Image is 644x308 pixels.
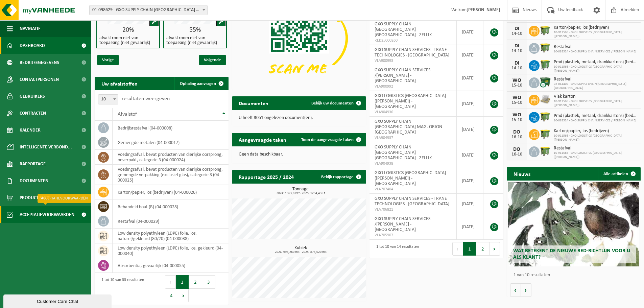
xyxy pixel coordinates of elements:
[510,31,524,36] div: 14-10
[375,47,449,58] span: GXO SUPPLY CHAIN SERVICES - TRANE TECHNOLOGIES - [GEOGRAPHIC_DATA]
[540,145,551,157] img: WB-1100-HPE-GN-50
[113,165,229,185] td: voedingsafval, bevat producten van dierlijke oorsprong, gemengde verpakking (exclusief glas), cat...
[554,99,637,108] span: 10-911565 - GXO LOGISTICS [GEOGRAPHIC_DATA] ([PERSON_NAME])
[20,88,45,105] span: Gebruikers
[507,167,537,180] h2: Nieuws
[513,248,630,260] span: Wat betekent de nieuwe RED-richtlijn voor u als klant?
[554,94,637,99] span: Vlak karton
[97,27,159,33] div: 20%
[540,128,551,140] img: WB-1100-HPE-GN-50
[510,147,524,152] div: DO
[113,121,229,135] td: bedrijfsrestafval (04-000008)
[457,19,483,45] td: [DATE]
[490,242,500,256] button: Next
[20,189,50,206] span: Product Shop
[554,25,637,30] span: Karton/papier, los (bedrijven)
[165,289,178,302] button: 4
[20,122,41,139] span: Kalender
[113,135,229,150] td: gemengde metalen (04-000017)
[554,50,636,54] span: 10-888324 - GXO SUPPLY CHAIN SERVICES /[PERSON_NAME]
[180,81,216,86] span: Ophaling aanvragen
[202,275,215,289] button: 3
[510,49,524,53] div: 14-10
[232,170,301,183] h2: Rapportage 2025 / 2024
[20,71,59,88] span: Contactpersonen
[510,66,524,71] div: 14-10
[554,113,637,119] span: Pmd (plastiek, metaal, drankkartons) (bedrijven)
[113,150,229,165] td: voedingsafval, bevat producten van dierlijke oorsprong, onverpakt, categorie 3 (04-000024)
[510,135,524,140] div: 16-10
[20,20,41,37] span: Navigatie
[510,78,524,83] div: WO
[554,146,637,151] span: Restafval
[540,94,551,105] img: LP-PA-00000-WDN-11
[457,214,483,240] td: [DATE]
[296,133,365,146] a: Toon de aangevraagde taken
[375,38,451,43] span: RED25000260
[476,242,490,256] button: 2
[375,58,451,64] span: VLA900993
[239,116,359,120] p: U heeft 3051 ongelezen document(en).
[554,82,637,90] span: 02-014402 - GXO SUPPLY CHAIN [GEOGRAPHIC_DATA] [GEOGRAPHIC_DATA]
[554,77,637,82] span: Restafval
[98,95,118,104] span: 10
[98,94,118,104] span: 10
[457,91,483,117] td: [DATE]
[178,289,189,302] button: Next
[235,251,366,254] span: 2024: 996,260 m3 - 2025: 875,020 m3
[510,83,524,88] div: 15-10
[375,161,451,166] span: VLA904938
[20,37,45,54] span: Dashboard
[554,119,637,123] span: 10-888324 - GXO SUPPLY CHAIN SERVICES /[PERSON_NAME]
[373,241,419,256] div: 1 tot 10 van 14 resultaten
[457,142,483,168] td: [DATE]
[521,283,531,297] button: Volgende
[540,111,551,122] img: WB-1100-HPE-GN-50
[118,112,137,117] span: Afvalstof
[20,172,48,189] span: Documenten
[113,214,229,229] td: restafval (04-000029)
[375,145,432,161] span: GXO SUPPLY CHAIN [GEOGRAPHIC_DATA] [GEOGRAPHIC_DATA] - ZELLIK
[510,95,524,100] div: WO
[199,55,226,65] span: Volgende
[375,233,451,238] span: VLA705907
[113,258,229,273] td: absorbentia, gevaarlijk (04-000055)
[232,96,275,110] h2: Documenten
[375,207,451,212] span: VLA706821
[510,283,521,297] button: Vorige
[375,22,432,38] span: GXO SUPPLY CHAIN [GEOGRAPHIC_DATA] [GEOGRAPHIC_DATA] - ZELLIK
[239,152,359,157] p: Geen data beschikbaar.
[510,43,524,49] div: DI
[375,196,449,207] span: GXO SUPPLY CHAIN SERVICES - TRANE TECHNOLOGIES - [GEOGRAPHIC_DATA]
[311,101,354,105] span: Bekijk uw documenten
[20,206,74,223] span: Acceptatievoorwaarden
[452,242,463,256] button: Previous
[20,156,46,172] span: Rapportage
[510,112,524,118] div: WO
[375,84,451,89] span: VLA900992
[375,216,430,232] span: GXO SUPPLY CHAIN SERVICES /[PERSON_NAME] - [GEOGRAPHIC_DATA]
[166,36,224,45] h4: afvalstroom niet van toepassing (niet gevaarlijk)
[316,170,365,184] a: Bekijk rapportage
[113,229,229,243] td: low density polyethyleen (LDPE) folie, los, naturel/gekleurd (80/20) (04-000038)
[540,76,551,88] img: WB-1100-CU
[510,26,524,31] div: DI
[457,65,483,91] td: [DATE]
[554,44,636,50] span: Restafval
[457,117,483,142] td: [DATE]
[301,138,354,142] span: Toon de aangevraagde taken
[235,192,366,195] span: 2024: 1563,619 t - 2025: 1234,436 t
[508,182,639,266] a: Wat betekent de nieuwe RED-richtlijn voor u als klant?
[232,133,293,146] h2: Aangevraagde taken
[554,128,637,134] span: Karton/papier, los (bedrijven)
[457,45,483,65] td: [DATE]
[20,105,46,122] span: Contracten
[375,187,451,192] span: VLA707404
[457,168,483,194] td: [DATE]
[554,60,637,65] span: Pmd (plastiek, metaal, drankkartons) (bedrijven)
[598,167,640,181] a: Alle artikelen
[467,7,500,13] strong: [PERSON_NAME]
[375,68,430,84] span: GXO SUPPLY CHAIN SERVICES /[PERSON_NAME] - [GEOGRAPHIC_DATA]
[540,59,551,71] img: WB-0770-HPE-GN-50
